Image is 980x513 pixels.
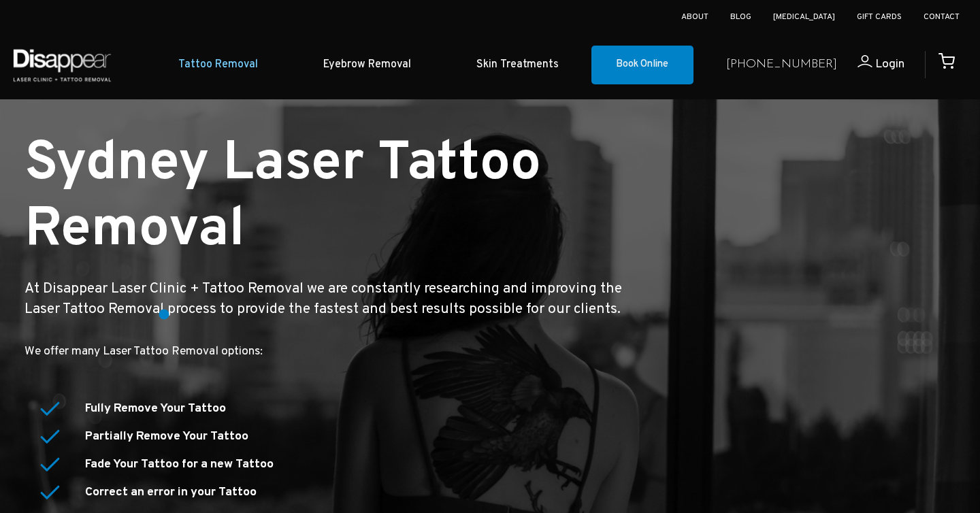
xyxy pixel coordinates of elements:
a: Book Online [591,46,693,85]
a: About [681,12,708,22]
strong: Fade Your Tattoo for a new Tattoo [85,457,274,472]
img: Disappear - Laser Clinic and Tattoo Removal Services in Sydney, Australia [10,41,114,89]
small: Sydney Laser Tattoo Removal [24,130,541,265]
a: Tattoo Removal [146,44,291,86]
a: Login [837,55,904,75]
strong: Partially Remove Your Tattoo [85,429,248,444]
span: Login [875,56,904,72]
a: Skin Treatments [444,44,591,86]
a: Contact [924,12,960,22]
a: [PHONE_NUMBER] [726,55,837,75]
a: Eyebrow Removal [291,44,444,86]
strong: Fully Remove Your Tattoo [85,401,226,416]
p: We offer many Laser Tattoo Removal options: [24,342,642,362]
a: Blog [730,12,751,22]
a: Gift Cards [857,12,902,22]
big: At Disappear Laser Clinic + Tattoo Removal we are constantly researching and improving the Laser ... [24,280,622,318]
strong: Correct an error in your Tattoo [85,484,257,500]
a: [MEDICAL_DATA] [773,12,835,22]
